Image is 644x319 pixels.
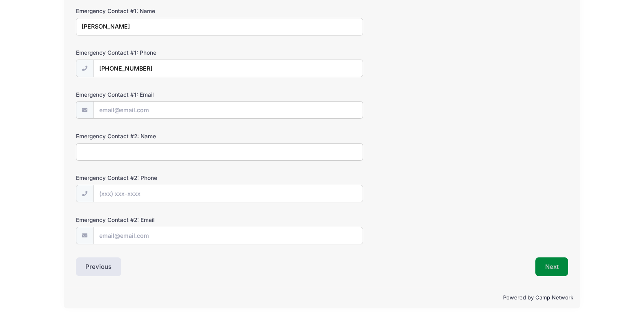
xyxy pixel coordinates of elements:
[94,227,363,244] input: email@email.com
[76,174,240,182] label: Emergency Contact #2: Phone
[76,49,240,57] label: Emergency Contact #1: Phone
[76,91,240,99] label: Emergency Contact #1: Email
[76,132,240,140] label: Emergency Contact #2: Name
[76,257,122,276] button: Previous
[76,216,240,224] label: Emergency Contact #2: Email
[94,101,363,119] input: email@email.com
[535,257,568,276] button: Next
[71,294,574,302] p: Powered by Camp Network
[76,7,240,15] label: Emergency Contact #1: Name
[94,60,363,77] input: (xxx) xxx-xxxx
[94,185,363,202] input: (xxx) xxx-xxxx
